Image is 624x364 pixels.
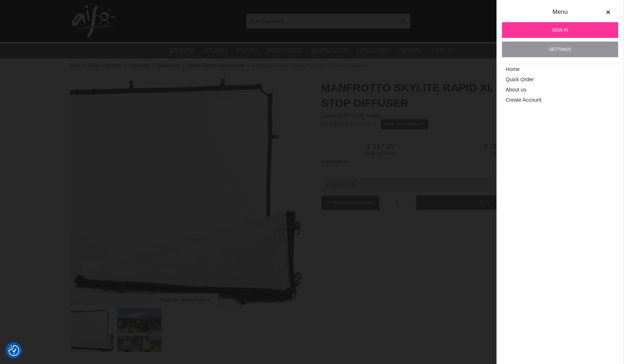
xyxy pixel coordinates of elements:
a: Quick Order [506,75,615,85]
img: Perfekt för filmproduktion utomhus [117,308,161,352]
a: Rental [399,46,423,56]
a: Start [70,62,81,69]
span: EUR [339,159,348,164]
a: Workflow [311,46,348,56]
img: Manfrotto Skylite Rapid XL [70,73,303,306]
a: Rate this product [381,119,428,129]
div: Manfrotto Skylite Rapid XL [154,293,218,306]
a: Brands [169,46,195,56]
span: 258.62 [440,143,554,151]
span: Currency [321,159,339,164]
a: Product question [321,196,379,210]
a: Shop [87,62,99,69]
a: Home [506,64,615,75]
span: In Stock [326,182,344,188]
i: In stock [349,182,356,188]
img: Manfrotto Skylite Rapid XL [70,308,114,352]
span: > [152,62,155,69]
a: Reflectors [157,62,180,69]
img: Revisit consent button [8,345,19,356]
a: About us [506,85,615,95]
span: > [124,62,127,69]
a: Manfrotto [129,62,150,69]
span: Sign in [552,27,568,34]
h1: Manfrotto Skylite Rapid XL 3x3m 0.75 Stop Diffuser [321,80,554,111]
span: Lastolite by [PERSON_NAME] [321,113,381,118]
a: Skylite Rapid Accessories [186,62,244,69]
a: Sign in [502,22,618,38]
button: Consent Preferences [8,344,19,357]
a: Brands [106,62,122,69]
a: Settings [502,42,618,57]
span: Price [440,151,554,156]
a: Studio [204,46,227,56]
span: Price, VAT excl. [321,151,440,156]
a: Outlet [432,46,456,56]
span: > [101,62,104,69]
a: Pro Video [267,46,302,56]
input: Search products ... [246,15,397,26]
span: > [247,62,250,69]
div: Customer rating: 0 [349,121,376,128]
span: > [181,62,184,69]
a: Discover [357,46,390,56]
span: > [82,62,85,69]
a: Buy [416,195,554,210]
span: 2 [345,182,348,188]
a: Photo [236,46,258,56]
span: LA-83301R [321,121,349,127]
span: Manfrotto Skylite Rapid XL 3x3m 0.75 Stop Diffuser [251,62,368,69]
span: 217.33 [321,143,440,151]
div: Menu [507,7,613,22]
img: logo.png [72,5,115,38]
a: Create Account [506,95,615,105]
